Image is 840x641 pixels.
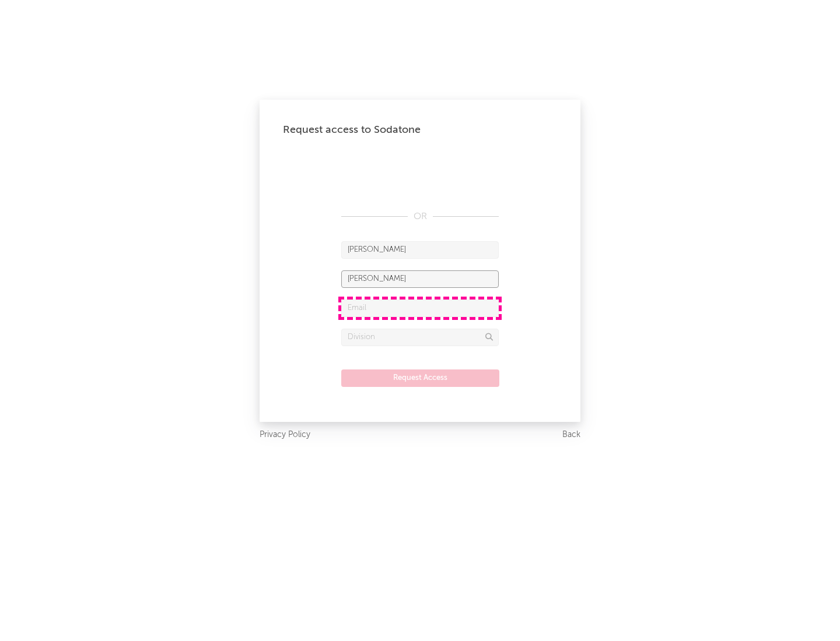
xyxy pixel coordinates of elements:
[341,241,499,259] input: First Name
[260,428,310,442] a: Privacy Policy
[562,428,580,442] a: Back
[283,123,557,137] div: Request access to Sodatone
[341,300,499,317] input: Email
[341,329,499,346] input: Division
[341,210,499,224] div: OR
[341,270,499,288] input: Last Name
[341,369,499,387] button: Request Access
